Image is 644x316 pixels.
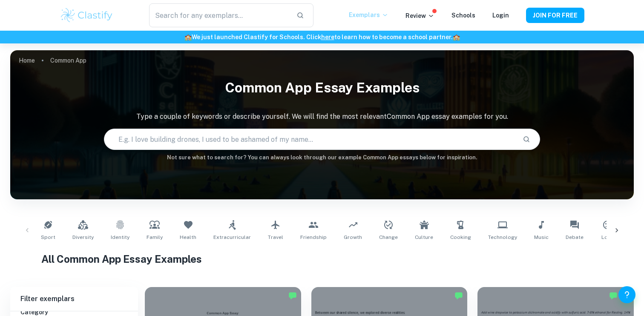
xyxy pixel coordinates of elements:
span: Debate [566,233,584,241]
span: Change [379,233,398,241]
button: Help and Feedback [618,286,635,303]
img: Clastify logo [60,7,114,24]
span: Diversity [72,233,94,241]
span: Loss [601,233,614,241]
a: here [321,34,334,40]
img: Marked [609,291,618,300]
h6: Filter exemplars [10,287,138,311]
span: Culture [415,233,433,241]
a: Schools [451,12,475,19]
button: JOIN FOR FREE [526,8,584,23]
span: Friendship [300,233,327,241]
img: Marked [288,291,297,300]
a: Login [492,12,509,19]
h1: Common App Essay Examples [10,74,634,101]
button: Search [519,132,534,147]
span: Health [180,233,196,241]
span: 🏫 [453,34,460,40]
img: Marked [454,291,463,300]
span: Identity [111,233,129,241]
h6: We just launched Clastify for Schools. Click to learn how to become a school partner. [2,32,642,42]
p: Type a couple of keywords or describe yourself. We will find the most relevant Common App essay e... [10,112,634,122]
span: 🏫 [184,34,192,40]
p: Exemplars [349,10,388,20]
span: Growth [344,233,362,241]
a: Home [19,55,35,66]
input: Search for any exemplars... [149,3,290,27]
h1: All Common App Essay Examples [41,251,603,267]
input: E.g. I love building drones, I used to be ashamed of my name... [104,127,516,151]
span: Cooking [450,233,471,241]
span: Family [147,233,163,241]
span: Technology [488,233,517,241]
span: Music [534,233,549,241]
h6: Not sure what to search for? You can always look through our example Common App essays below for ... [10,153,634,162]
p: Review [405,11,434,20]
span: Sport [41,233,55,241]
p: Common App [50,56,86,65]
span: Extracurricular [213,233,251,241]
span: Travel [268,233,283,241]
